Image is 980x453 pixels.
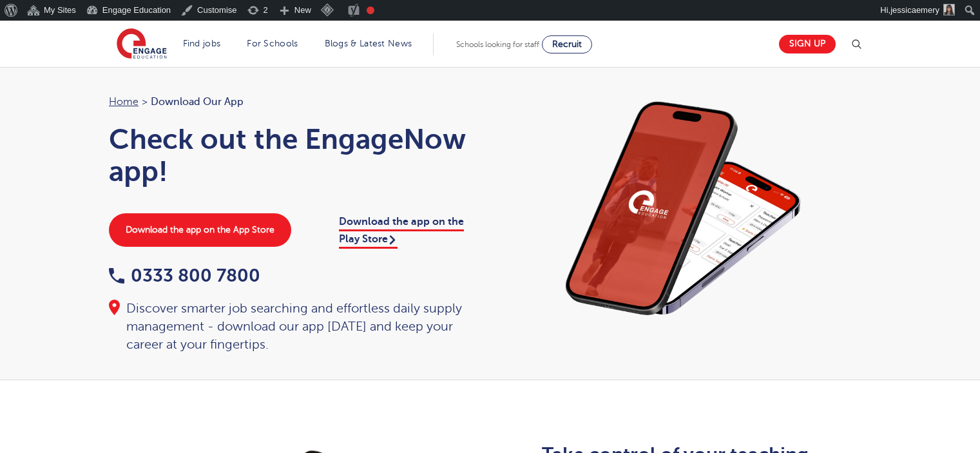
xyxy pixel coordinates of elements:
[142,96,148,108] span: >
[183,39,221,48] a: Find jobs
[109,265,260,285] a: 0333 800 7800
[367,6,374,14] div: Focus keyphrase not set
[339,216,464,248] a: Download the app on the Play Store
[552,39,582,49] span: Recruit
[247,39,298,48] a: For Schools
[109,300,477,354] div: Discover smarter job searching and effortless daily supply management - download our app [DATE] a...
[109,93,477,110] nav: breadcrumb
[325,39,412,48] a: Blogs & Latest News
[779,35,836,53] a: Sign up
[109,123,477,188] h1: Check out the EngageNow app!
[542,35,592,53] a: Recruit
[151,93,244,110] span: Download our app
[109,96,139,108] a: Home
[109,213,291,247] a: Download the app on the App Store
[890,5,939,15] span: jessicaemery
[456,40,539,49] span: Schools looking for staff
[117,28,167,61] img: Engage Education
